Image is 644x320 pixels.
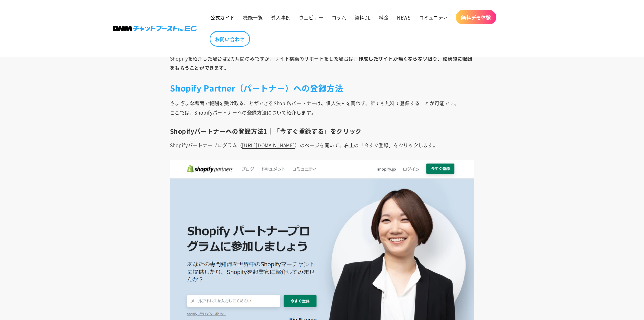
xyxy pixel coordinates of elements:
span: 公式ガイド [210,14,235,20]
a: 導入事例 [267,10,294,24]
h2: Shopify Partner（パートナー）への登録方法 [170,83,474,93]
span: 料金 [379,14,389,20]
span: コラム [332,14,347,20]
span: 導入事例 [271,14,290,20]
a: [URL][DOMAIN_NAME] [242,142,295,148]
span: NEWS [397,14,410,20]
a: コミュニティ [415,10,453,24]
a: コラム [328,10,351,24]
span: ウェビナー [299,14,324,20]
a: 公式ガイド [206,10,239,24]
img: 株式会社DMM Boost [113,26,197,31]
p: Shopifyを紹介した場合は2カ月間のみですが、サイト構築のサポートをした場合は、 [170,54,474,72]
strong: 作成したサイトが無くならない限り、継続的に報酬をもらうことができます。 [170,55,472,71]
span: Shopifyパートナープログラム（ [170,142,242,148]
a: 機能一覧 [239,10,267,24]
span: ）のページを開いて、右上の「今すぐ登録」をクリックします。 [295,142,438,148]
h3: Shopifyパートナーへの登録方法1｜「今すぐ登録する」をクリック [170,127,474,135]
span: お問い合わせ [215,36,245,42]
p: さまざまな場面で報酬を受け取ることができるShopifyパートナーは、個人法人を問わず、誰でも無料で登録することが可能です。 ここでは、Shopifyパートナーへの登録方法について紹介します。 [170,98,474,117]
a: 無料デモ体験 [456,10,496,24]
span: 資料DL [355,14,371,20]
a: お問い合わせ [210,31,250,47]
a: 資料DL [351,10,375,24]
span: コミュニティ [419,14,449,20]
span: 無料デモ体験 [461,14,491,20]
a: 料金 [375,10,393,24]
span: 機能一覧 [243,14,263,20]
a: ウェビナー [295,10,328,24]
a: NEWS [393,10,414,24]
